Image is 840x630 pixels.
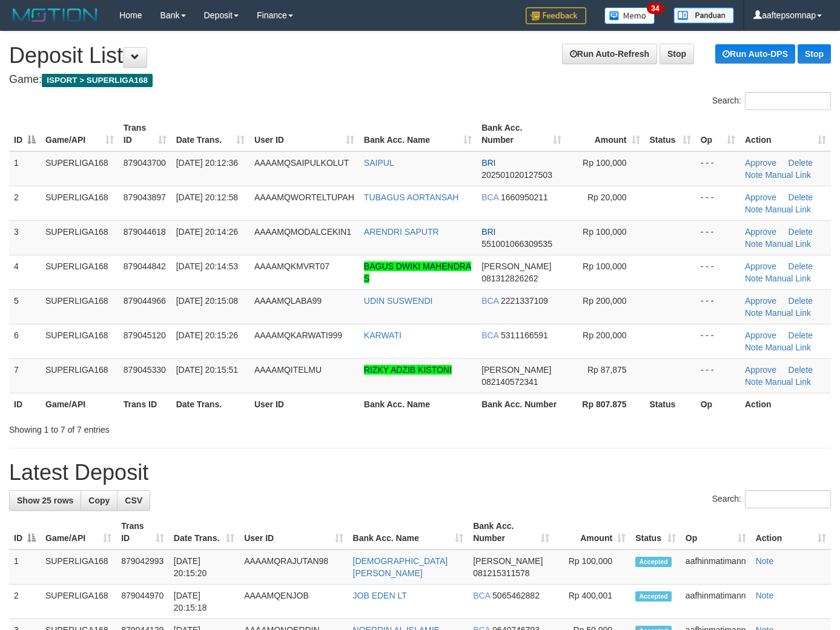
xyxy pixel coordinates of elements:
span: Copy 202501020127503 to clipboard [481,170,552,180]
a: Note [745,377,763,387]
a: Manual Link [765,377,811,387]
a: Approve [745,296,776,306]
a: Note [756,556,774,566]
img: panduan.png [673,7,734,24]
span: [PERSON_NAME] [481,365,551,375]
a: Delete [789,261,813,271]
span: Copy [88,496,110,505]
a: Approve [745,261,776,271]
td: AAAAMQRAJUTAN98 [239,550,348,585]
span: 879043897 [124,192,166,202]
span: Rp 20,000 [587,192,627,202]
a: Copy [81,490,117,511]
th: Trans ID [119,393,171,415]
span: AAAAMQSAIPULKOLUT [254,158,349,168]
th: ID: activate to sort column descending [9,117,41,151]
span: AAAAMQKMVRT07 [254,261,329,271]
th: Bank Acc. Number: activate to sort column ascending [468,515,554,550]
td: SUPERLIGA168 [41,289,119,324]
span: Rp 87,875 [587,365,627,375]
span: Show 25 rows [17,496,73,505]
span: BCA [481,192,498,202]
a: Manual Link [765,205,811,214]
th: Game/API: activate to sort column ascending [41,117,119,151]
th: Rp 807.875 [566,393,644,415]
span: Copy 082140572341 to clipboard [481,377,538,387]
span: [DATE] 20:15:08 [176,296,238,306]
a: Run Auto-Refresh [562,44,657,64]
th: Status: activate to sort column ascending [630,515,681,550]
th: Amount: activate to sort column ascending [554,515,630,550]
th: Bank Acc. Number [477,393,566,415]
td: [DATE] 20:15:20 [169,550,239,585]
th: Bank Acc. Name: activate to sort column ascending [359,117,477,151]
td: SUPERLIGA168 [41,255,119,289]
td: Rp 100,000 [554,550,630,585]
a: Approve [745,365,776,375]
td: - - - [696,324,740,358]
td: - - - [696,220,740,255]
th: Bank Acc. Number: activate to sort column ascending [477,117,566,151]
img: MOTION_logo.png [9,6,101,24]
a: Run Auto-DPS [715,44,795,64]
span: 879045120 [124,330,166,340]
span: Rp 200,000 [583,330,626,340]
a: ARENDRI SAPUTR [364,227,439,237]
th: Trans ID: activate to sort column ascending [116,515,169,550]
a: Delete [789,158,813,168]
td: 879042993 [116,550,169,585]
span: [DATE] 20:14:26 [176,227,238,237]
span: Copy 5311166591 to clipboard [501,330,548,340]
td: Rp 400,001 [554,585,630,619]
span: AAAAMQMODALCEKIN1 [254,227,351,237]
span: 879044842 [124,261,166,271]
th: Game/API: activate to sort column ascending [41,515,116,550]
span: Rp 100,000 [583,227,626,237]
span: BCA [473,591,490,600]
td: - - - [696,186,740,220]
td: 5 [9,289,41,324]
span: [DATE] 20:15:51 [176,365,238,375]
a: Approve [745,192,776,202]
a: BAGUS DWIKI MAHENDRA S [364,261,471,283]
span: Accepted [635,591,672,602]
div: Showing 1 to 7 of 7 entries [9,419,341,436]
span: [PERSON_NAME] [481,261,551,271]
a: Note [745,274,763,283]
span: Copy 2221337109 to clipboard [501,296,548,306]
a: JOB EDEN LT [353,591,407,600]
a: Approve [745,158,776,168]
span: Copy 1660950211 to clipboard [501,192,548,202]
input: Search: [745,92,831,110]
th: Date Trans. [171,393,250,415]
td: 3 [9,220,41,255]
td: [DATE] 20:15:18 [169,585,239,619]
th: User ID [250,393,359,415]
a: Note [745,308,763,318]
td: SUPERLIGA168 [41,358,119,393]
td: 1 [9,151,41,186]
th: Trans ID: activate to sort column ascending [119,117,171,151]
a: Delete [789,227,813,237]
th: Game/API [41,393,119,415]
span: BCA [481,330,498,340]
span: [DATE] 20:14:53 [176,261,238,271]
a: Delete [789,330,813,340]
span: Copy 551001066309535 to clipboard [481,239,552,249]
a: UDIN SUSWENDI [364,296,433,306]
a: SAIPUL [364,158,394,168]
a: Stop [660,44,694,64]
td: 7 [9,358,41,393]
a: Note [745,170,763,180]
a: Note [745,239,763,249]
span: [DATE] 20:12:58 [176,192,238,202]
td: 2 [9,585,41,619]
a: Note [745,205,763,214]
th: Action [740,393,831,415]
td: 1 [9,550,41,585]
a: Manual Link [765,170,811,180]
td: SUPERLIGA168 [41,550,116,585]
th: Date Trans.: activate to sort column ascending [171,117,250,151]
td: SUPERLIGA168 [41,585,116,619]
a: Approve [745,330,776,340]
